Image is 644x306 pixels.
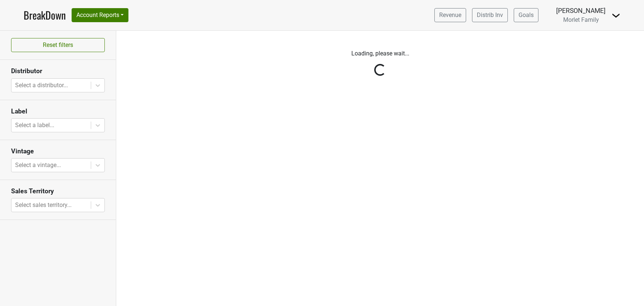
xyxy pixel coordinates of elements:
a: Goals [514,8,538,22]
p: Loading, please wait... [175,49,585,58]
div: [PERSON_NAME] [556,6,606,16]
span: Morlet Family [563,16,599,23]
a: Distrib Inv [472,8,508,22]
button: Account Reports [72,8,128,22]
a: BreakDown [24,7,66,23]
a: Revenue [434,8,466,22]
img: Dropdown Menu [612,11,620,20]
